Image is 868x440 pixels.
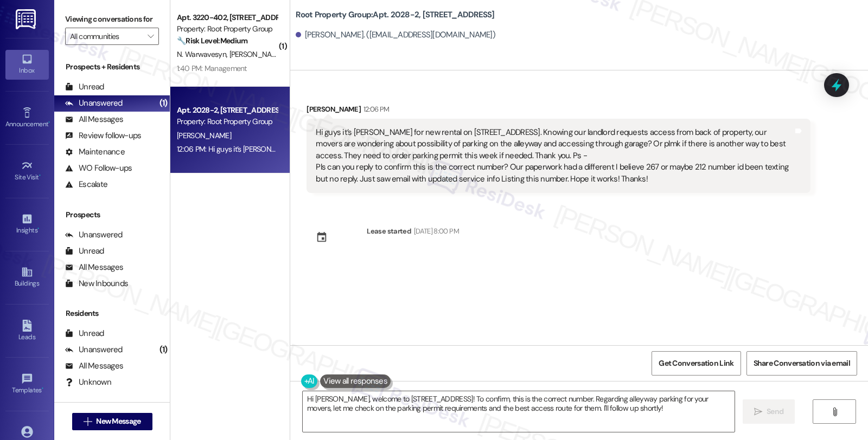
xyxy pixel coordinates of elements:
[767,406,783,417] span: Send
[65,98,123,109] div: Unanswered
[5,157,49,186] a: Site Visit •
[316,127,793,185] div: Hi guys it’s [PERSON_NAME] for new rental on [STREET_ADDRESS]. Knowing our landlord requests acce...
[177,131,231,140] span: [PERSON_NAME]
[754,358,850,369] span: Share Conversation via email
[96,416,141,427] span: New Message
[65,278,128,289] div: New Inbounds
[296,29,495,41] div: [PERSON_NAME]. ([EMAIL_ADDRESS][DOMAIN_NAME])
[303,391,735,432] textarea: Hi [PERSON_NAME], welcome to [STREET_ADDRESS]! To confirm, this is the correct number. Regarding ...
[361,103,390,115] div: 12:06 PM
[746,351,857,376] button: Share Conversation via email
[65,245,104,257] div: Unread
[307,103,810,119] div: [PERSON_NAME]
[367,225,411,237] div: Lease started
[65,328,104,339] div: Unread
[65,262,123,273] div: All Messages
[37,225,39,232] span: •
[177,63,247,73] div: 1:40 PM: Management
[65,163,132,174] div: WO Follow-ups
[65,344,123,355] div: Unanswered
[42,385,43,392] span: •
[84,417,92,426] i: 
[5,316,49,346] a: Leads
[177,36,247,46] strong: 🔧 Risk Level: Medium
[65,130,141,141] div: Review follow-ups
[72,413,152,430] button: New Message
[65,179,107,190] div: Escalate
[54,61,170,73] div: Prospects + Residents
[411,225,459,237] div: [DATE] 8:00 PM
[65,377,111,388] div: Unknown
[5,263,49,292] a: Buildings
[65,360,123,372] div: All Messages
[54,308,170,319] div: Residents
[5,50,49,79] a: Inbox
[831,407,839,416] i: 
[65,229,123,241] div: Unanswered
[177,12,277,23] div: Apt. 3220-402, [STREET_ADDRESS][PERSON_NAME]
[177,105,277,116] div: Apt. 2028-2, [STREET_ADDRESS]
[65,11,159,28] label: Viewing conversations for
[48,119,50,126] span: •
[65,114,123,125] div: All Messages
[5,370,49,399] a: Templates •
[177,23,277,35] div: Property: Root Property Group
[65,81,104,93] div: Unread
[5,210,49,239] a: Insights •
[754,407,762,416] i: 
[177,49,229,59] span: N. Warwavesyn
[65,146,125,158] div: Maintenance
[743,399,795,424] button: Send
[157,95,170,112] div: (1)
[54,209,170,221] div: Prospects
[177,116,277,127] div: Property: Root Property Group
[16,9,38,29] img: ResiDesk Logo
[39,172,41,179] span: •
[157,341,170,358] div: (1)
[652,351,741,376] button: Get Conversation Link
[148,32,154,41] i: 
[70,28,142,45] input: All communities
[229,49,284,59] span: [PERSON_NAME]
[296,9,494,21] b: Root Property Group: Apt. 2028-2, [STREET_ADDRESS]
[659,358,733,369] span: Get Conversation Link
